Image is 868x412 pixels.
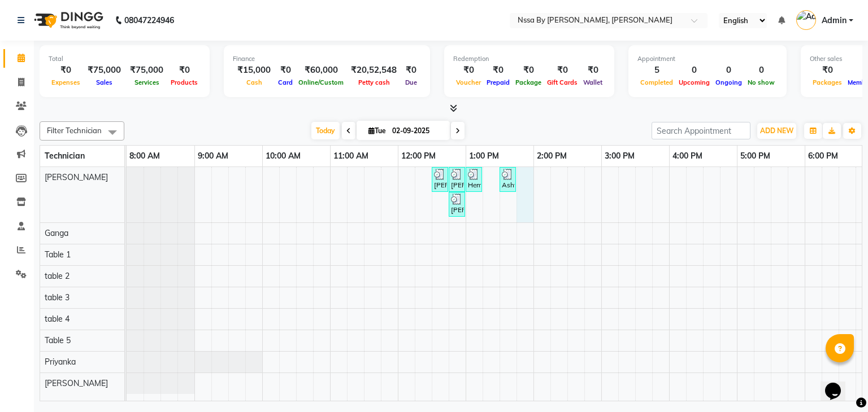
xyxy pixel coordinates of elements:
span: Voucher [453,78,484,86]
a: 10:00 AM [263,148,303,164]
a: 1:00 PM [466,148,502,164]
span: Admin [822,15,847,27]
div: ₹0 [401,64,421,77]
span: Priyanka [45,357,76,367]
span: ADD NEW [760,126,793,135]
span: Ongoing [713,78,745,86]
img: logo [29,5,106,36]
button: ADD NEW [757,123,796,139]
div: ₹0 [453,64,484,77]
div: ₹0 [275,64,296,77]
span: Today [311,122,340,139]
span: Gift Cards [544,78,580,86]
span: Services [132,78,162,86]
span: [PERSON_NAME] [45,378,108,388]
div: [PERSON_NAME], TK01, 12:45 PM-12:55 PM, Nail Technician Course [450,194,464,215]
a: 12:00 PM [398,148,439,164]
a: 9:00 AM [195,148,231,164]
span: Tue [366,126,389,135]
span: Completed [637,78,676,86]
div: ₹75,000 [83,64,125,77]
div: Total [49,54,201,64]
div: ₹0 [49,64,83,77]
a: 4:00 PM [670,148,705,164]
div: ₹0 [484,64,513,77]
div: ₹0 [580,64,605,77]
div: 0 [713,64,745,77]
div: Appointment [637,54,778,64]
div: Ashwini Dholgaz, TK04, 01:30 PM-01:40 PM, Nail Technician Course [501,169,515,190]
span: Card [275,78,296,86]
span: Table 5 [45,335,71,345]
span: Packages [810,78,845,86]
img: Admin [796,10,816,30]
div: 5 [637,64,676,77]
div: Finance [233,54,421,64]
div: [PERSON_NAME], TK02, 12:45 PM-12:55 PM, Nail Technician Course [450,169,464,190]
span: Due [402,78,420,86]
div: ₹75,000 [125,64,168,77]
iframe: chat widget [821,367,857,401]
div: ₹0 [168,64,201,77]
div: 0 [676,64,713,77]
span: Cash [244,78,265,86]
span: Sales [93,78,115,86]
div: ₹60,000 [296,64,346,77]
a: 2:00 PM [534,148,570,164]
input: 2025-09-02 [389,122,445,139]
span: Products [168,78,201,86]
div: [PERSON_NAME], TK05, 12:30 PM-12:40 PM, Nail Technician Course [433,169,447,190]
a: 3:00 PM [602,148,637,164]
span: Prepaid [484,78,513,86]
span: Wallet [580,78,605,86]
a: 6:00 PM [805,148,841,164]
span: table 2 [45,271,70,281]
a: 8:00 AM [127,148,163,164]
span: Online/Custom [296,78,346,86]
span: Expenses [49,78,83,86]
span: Technician [45,151,85,161]
span: Package [513,78,544,86]
div: ₹0 [810,64,845,77]
span: No show [745,78,778,86]
div: ₹20,52,548 [346,64,401,77]
span: table 3 [45,292,70,303]
a: 11:00 AM [331,148,371,164]
span: Filter Technician [47,126,102,135]
div: ₹15,000 [233,64,275,77]
div: Hemi Master, TK03, 01:00 PM-01:10 PM, Nail Technician Course [467,169,481,190]
div: Redemption [453,54,605,64]
a: 5:00 PM [737,148,773,164]
span: Table 1 [45,249,71,260]
b: 08047224946 [124,5,174,36]
span: [PERSON_NAME] [45,172,108,182]
div: 0 [745,64,778,77]
span: table 4 [45,314,70,324]
span: Ganga [45,228,68,238]
span: Petty cash [355,78,393,86]
div: ₹0 [513,64,544,77]
div: ₹0 [544,64,580,77]
input: Search Appointment [652,122,750,139]
span: Upcoming [676,78,713,86]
